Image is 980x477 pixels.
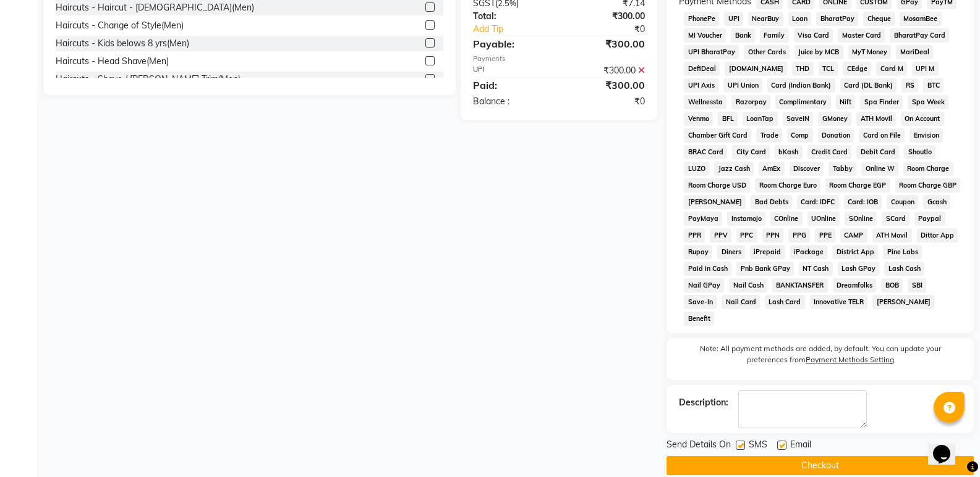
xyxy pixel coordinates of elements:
[748,12,783,26] span: NearBuy
[833,278,877,292] span: Dreamfolks
[910,128,943,143] span: Envision
[714,162,754,176] span: Jazz Cash
[844,195,882,209] span: Card: IOB
[56,55,169,68] div: Haircuts - Head Shave(Men)
[772,278,828,292] span: BANKTANSFER
[838,28,885,43] span: Master Card
[872,228,912,243] span: ATH Movil
[914,212,945,226] span: Paypal
[792,62,814,76] span: THD
[908,95,948,109] span: Spa Week
[788,228,810,243] span: PPG
[856,112,896,126] span: ATH Movil
[900,12,942,26] span: MosamBee
[559,10,654,23] div: ₹300.00
[884,262,924,276] span: Lash Cash
[903,162,953,176] span: Room Charge
[725,62,787,76] span: [DOMAIN_NAME]
[845,212,877,226] span: SOnline
[464,10,559,23] div: Total:
[731,95,770,109] span: Razorpay
[816,12,858,26] span: BharatPay
[56,37,189,50] div: Haircuts - Kids belows 8 yrs(Men)
[559,95,654,108] div: ₹0
[56,1,254,14] div: Haircuts - Haircut - [DEMOGRAPHIC_DATA](Men)
[807,145,852,159] span: Credit Card
[767,78,835,93] span: Card (Indian Bank)
[684,112,713,126] span: Venmo
[762,228,784,243] span: PPN
[861,162,898,176] span: Online W
[790,245,828,259] span: iPackage
[464,23,575,36] a: Add Tip
[838,262,880,276] span: Lash GPay
[729,278,767,292] span: Nail Cash
[815,228,835,243] span: PPE
[901,112,944,126] span: On Account
[923,195,950,209] span: Gcash
[760,28,789,43] span: Family
[684,95,726,109] span: Wellnessta
[750,245,785,259] span: iPrepaid
[912,62,939,76] span: UPI M
[710,228,731,243] span: PPV
[684,178,750,193] span: Room Charge USD
[928,428,968,465] iframe: chat widget
[829,162,856,176] span: Tabby
[790,438,811,454] span: Email
[904,145,935,159] span: Shoutlo
[917,228,958,243] span: Dittor App
[751,195,792,209] span: Bad Debts
[775,95,831,109] span: Complimentary
[848,45,892,59] span: MyT Money
[727,212,765,226] span: Instamojo
[794,28,833,43] span: Visa Card
[890,28,949,43] span: BharatPay Card
[684,62,720,76] span: DefiDeal
[749,438,767,454] span: SMS
[819,62,838,76] span: TCL
[464,95,559,108] div: Balance :
[797,195,839,209] span: Card: IDFC
[825,178,890,193] span: Room Charge EGP
[684,12,719,26] span: PhonePe
[807,212,840,226] span: UOnline
[818,112,851,126] span: GMoney
[795,45,843,59] span: Juice by MCB
[810,295,868,309] span: Innovative TELR
[872,295,934,309] span: [PERSON_NAME]
[722,295,760,309] span: Nail Card
[883,245,922,259] span: Pine Labs
[840,228,867,243] span: CAMP
[718,112,738,126] span: BFL
[882,212,910,226] span: SCard
[836,95,856,109] span: Nift
[788,12,812,26] span: Loan
[876,62,907,76] span: Card M
[887,195,918,209] span: Coupon
[783,112,814,126] span: SaveIN
[806,354,894,365] label: Payment Methods Setting
[679,396,728,409] div: Description:
[787,128,813,143] span: Comp
[559,78,654,93] div: ₹300.00
[732,145,770,159] span: City Card
[755,178,820,193] span: Room Charge Euro
[895,178,961,193] span: Room Charge GBP
[859,128,905,143] span: Card on File
[684,212,722,226] span: PayMaya
[790,162,824,176] span: Discover
[832,245,878,259] span: District App
[684,295,717,309] span: Save-In
[684,245,712,259] span: Rupay
[759,162,785,176] span: AmEx
[770,212,803,226] span: COnline
[856,145,899,159] span: Debit Card
[684,45,739,59] span: UPI BharatPay
[717,245,745,259] span: Diners
[863,12,895,26] span: Cheque
[684,262,731,276] span: Paid in Cash
[896,45,933,59] span: MariDeal
[765,295,805,309] span: Lash Card
[799,262,833,276] span: NT Cash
